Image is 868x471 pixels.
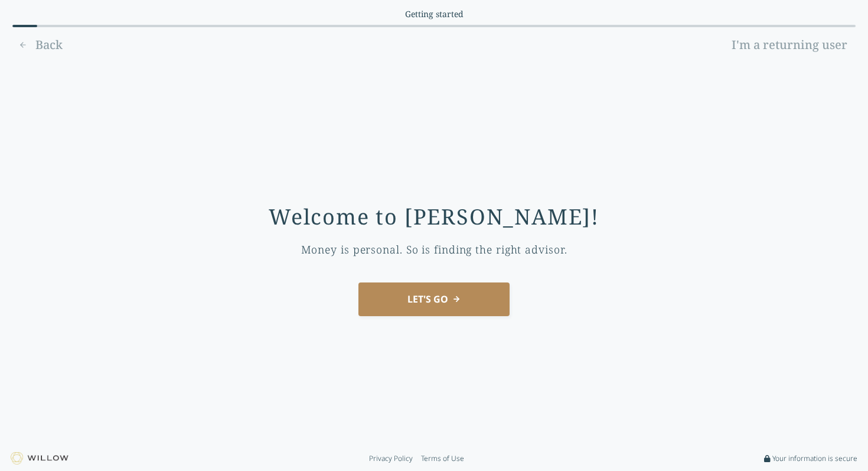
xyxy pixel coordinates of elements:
[301,241,567,258] div: Money is personal. So is finding the right advisor.
[772,454,857,463] span: Your information is secure
[12,8,856,21] div: Current section
[269,205,599,229] div: Welcome to [PERSON_NAME]!
[12,25,37,27] div: 0% complete
[369,454,413,463] a: Privacy Policy
[11,452,68,464] img: Willow logo
[421,454,464,463] a: Terms of Use
[723,35,856,54] a: I'm a returning user
[358,282,510,316] button: LET'S GO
